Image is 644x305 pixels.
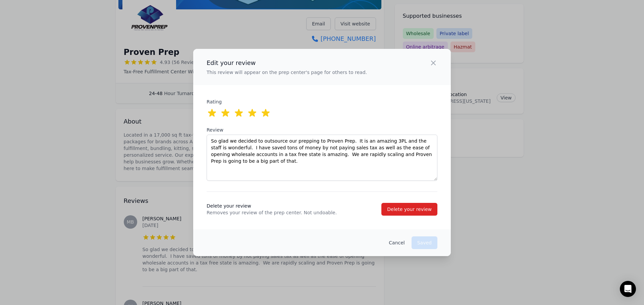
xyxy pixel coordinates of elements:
label: Review [207,127,437,133]
textarea: So glad we decided to outsource our prepping to Proven Prep. It is an amazing 3PL and the staff i... [207,135,437,181]
p: This review will appear on the prep center's page for others to read. [207,69,367,76]
h2: Edit your review [207,58,367,68]
label: Rating [207,98,240,105]
span: Delete your review [207,203,373,209]
button: Delete your review [381,203,437,216]
button: Saved [412,236,437,249]
p: Saved [417,239,432,246]
span: Removes your review of the prep center. Not undoable. [207,209,373,216]
button: Cancel [389,239,405,246]
div: Open Intercom Messenger [620,281,636,297]
div: Delete your review [387,206,432,213]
